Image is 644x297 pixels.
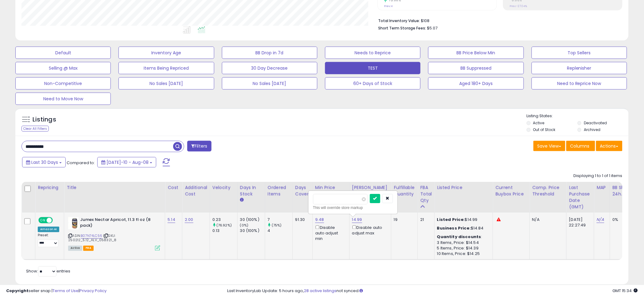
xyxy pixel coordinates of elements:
label: Archived [584,127,601,132]
button: Save View [533,141,565,151]
a: Privacy Policy [80,288,107,294]
div: Additional Cost [185,184,207,197]
span: Compared to: [67,160,95,166]
span: [DATE]-10 - Aug-08 [107,159,149,165]
div: Fulfillable Quantity [394,184,415,197]
div: Listed Price [437,184,490,191]
button: No Sales [DATE] [118,77,214,90]
a: 9.48 [315,217,324,223]
label: Out of Stock [533,127,556,132]
div: Days In Stock [240,184,262,197]
button: Need to Reprice Now [532,77,627,90]
label: Deactivated [584,120,607,125]
div: 30 (100%) [240,228,265,234]
b: Business Price: [437,226,471,231]
li: $108 [378,17,618,24]
div: Displaying 1 to 1 of 1 items [574,173,623,179]
button: BB Suppressed [428,62,524,74]
span: ON [39,218,47,223]
div: [DATE] 22:27:49 [569,217,589,228]
b: Quantity discounts [437,234,481,240]
div: [PERSON_NAME] [352,184,389,191]
a: 14.99 [352,217,362,223]
button: Inventory Age [118,47,214,59]
div: Cost [168,184,180,191]
span: $5.07 [427,25,438,31]
div: Ordered Items [268,184,290,197]
div: Disable auto adjust min [315,224,345,242]
button: Items Being Repriced [118,62,214,74]
div: 7 [268,217,293,223]
small: Days In Stock. [240,197,244,203]
b: Total Inventory Value: [378,18,420,23]
div: Repricing [38,184,61,191]
div: Current Buybox Price [495,184,527,197]
a: B07N74LC56 [81,233,102,239]
strong: Copyright [6,288,29,294]
div: seller snap | | [6,288,107,294]
div: ASIN: [68,217,160,250]
small: (75%) [272,223,282,228]
div: MAP [597,184,607,191]
div: Min Price [315,184,347,191]
button: Selling @ Max [15,62,111,74]
button: Aged 180+ Days [428,77,524,90]
span: Show: entries [26,268,70,274]
div: Comp. Price Threshold [532,184,564,197]
div: Last InventoryLab Update: 5 hours ago, not synced. [227,288,638,294]
div: Velocity [212,184,235,191]
div: Title [67,184,162,191]
div: 3 Items, Price: $14.54 [437,240,488,246]
span: | SKU: 250212_5.12_ALV_058321_8 [68,233,116,243]
div: 21 [420,217,430,223]
div: N/A [532,217,562,223]
button: 30 Day Decrease [222,62,317,74]
button: TEST [325,62,421,74]
div: 0% [613,217,633,223]
div: Amazon AI [38,227,59,232]
small: (76.92%) [216,223,232,228]
button: Actions [596,141,623,151]
label: Active [533,120,545,125]
span: OFF [52,218,62,223]
div: : [437,234,488,240]
div: 0.13 [212,228,237,234]
button: Replenisher [532,62,627,74]
button: Need to Move Now [15,93,111,105]
button: [DATE]-10 - Aug-08 [97,157,156,168]
img: 41R7ZnoAsbL._SL40_.jpg [68,217,79,229]
a: Terms of Use [52,288,79,294]
button: Top Sellers [532,47,627,59]
button: Default [15,47,111,59]
button: Needs to Reprice [325,47,421,59]
b: Short Term Storage Fees: [378,25,426,31]
button: No Sales [DATE] [222,77,317,90]
b: Jumex Nectar Apricot, 11.3 fl oz (8 pack) [80,217,155,230]
div: 30 (100%) [240,217,265,223]
div: 4 [268,228,293,234]
a: 2.00 [185,217,193,223]
button: Last 30 Days [22,157,66,168]
span: Columns [570,143,590,149]
small: (0%) [240,223,249,228]
div: This will override store markup [313,205,393,211]
div: Last Purchase Date (GMT) [569,184,592,210]
span: 2025-09-8 15:34 GMT [613,288,638,294]
div: BB Share 24h. [613,184,635,197]
div: Preset: [38,233,59,247]
div: 19 [394,217,413,223]
button: BB Drop in 7d [222,47,317,59]
div: 0.23 [212,217,237,223]
h5: Listings [33,115,56,124]
small: Prev: -27.04% [510,4,527,8]
div: Days Cover [295,184,310,197]
b: Listed Price: [437,217,465,223]
button: 60+ Days of Stock [325,77,421,90]
span: Last 30 Days [31,159,58,165]
a: 28 active listings [304,288,336,294]
div: $14.84 [437,226,488,231]
small: Prev: 4 [384,4,393,8]
div: Disable auto adjust max [352,224,386,236]
div: 10 Items, Price: $14.25 [437,251,488,257]
div: 5 Items, Price: $14.39 [437,246,488,251]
